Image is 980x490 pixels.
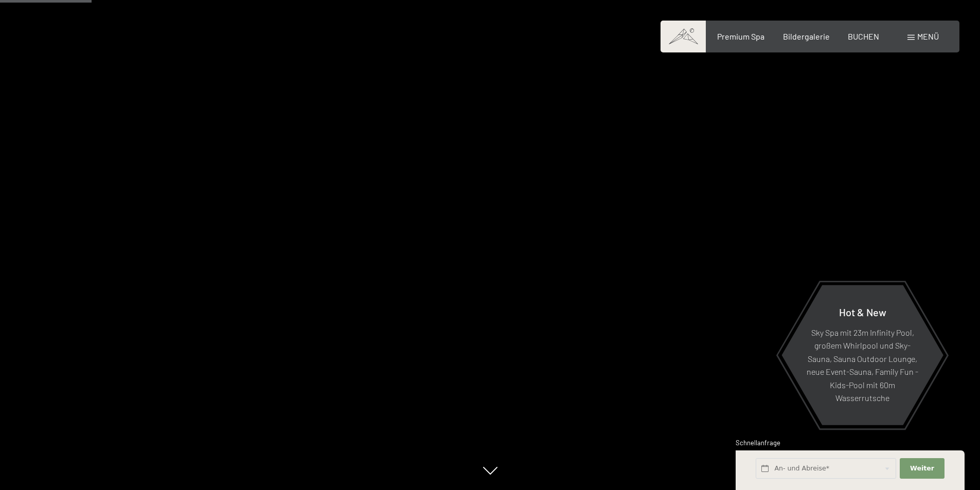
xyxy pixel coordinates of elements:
[736,439,780,447] span: Schnellanfrage
[781,284,944,426] a: Hot & New Sky Spa mit 23m Infinity Pool, großem Whirlpool und Sky-Sauna, Sauna Outdoor Lounge, ne...
[807,325,918,405] p: Sky Spa mit 23m Infinity Pool, großem Whirlpool und Sky-Sauna, Sauna Outdoor Lounge, neue Event-S...
[848,31,879,41] a: BUCHEN
[783,31,830,41] a: Bildergalerie
[717,31,764,41] a: Premium Spa
[839,305,886,318] span: Hot & New
[910,464,934,473] span: Weiter
[917,31,939,41] span: Menü
[900,458,944,479] button: Weiter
